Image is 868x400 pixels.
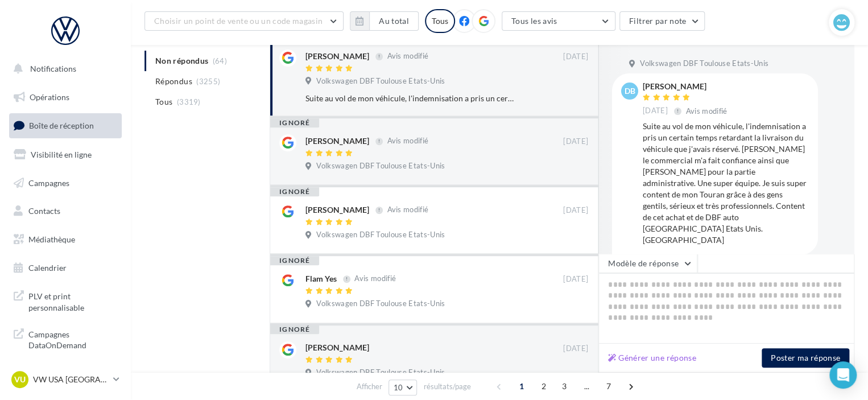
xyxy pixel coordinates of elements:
[316,299,445,309] span: Volkswagen DBF Toulouse Etats-Unis
[423,381,470,392] span: résultats/page
[30,64,76,73] span: Notifications
[154,16,323,26] span: Choisir un point de vente ou un code magasin
[28,327,117,351] span: Campagnes DataOnDemand
[7,143,124,167] a: Visibilité en ligne
[577,377,596,395] span: ...
[7,199,124,223] a: Contacts
[829,361,857,389] div: Open Intercom Messenger
[270,187,319,196] div: ignoré
[369,11,419,31] button: Au total
[29,121,94,130] span: Boîte de réception
[155,96,172,108] span: Tous
[28,206,60,216] span: Contacts
[155,76,192,87] span: Répondus
[316,161,445,171] span: Volkswagen DBF Toulouse Etats-Unis
[563,344,588,354] span: [DATE]
[7,171,124,195] a: Campagnes
[555,377,573,395] span: 3
[388,380,418,395] button: 10
[305,273,337,284] div: Flam Yes
[270,325,319,334] div: ignoré
[357,381,382,392] span: Afficher
[28,263,67,273] span: Calendrier
[7,284,124,317] a: PLV et print personnalisable
[28,234,75,244] span: Médiathèque
[598,254,697,273] button: Modèle de réponse
[316,76,445,86] span: Volkswagen DBF Toulouse Etats-Unis
[425,9,455,33] div: Tous
[762,348,849,368] button: Poster ma réponse
[604,351,701,365] button: Générer une réponse
[270,256,319,265] div: ignoré
[686,106,728,116] span: Avis modifié
[643,106,668,116] span: [DATE]
[512,377,531,395] span: 1
[305,51,369,62] div: [PERSON_NAME]
[563,205,588,216] span: [DATE]
[7,113,124,138] a: Boîte de réception
[28,178,69,187] span: Campagnes
[14,374,26,385] span: VU
[9,369,122,390] a: VU VW USA [GEOGRAPHIC_DATA]
[28,288,117,313] span: PLV et print personnalisable
[511,16,557,26] span: Tous les avis
[619,11,705,31] button: Filtrer par note
[7,57,119,81] button: Notifications
[144,11,344,31] button: Choisir un point de vente ou un code magasin
[625,85,635,97] span: DB
[563,274,588,284] span: [DATE]
[30,92,69,102] span: Opérations
[563,137,588,147] span: [DATE]
[387,205,428,215] span: Avis modifié
[7,256,124,280] a: Calendrier
[394,383,403,392] span: 10
[643,83,730,90] div: [PERSON_NAME]
[7,322,124,356] a: Campagnes DataOnDemand
[350,11,419,31] button: Au total
[643,121,809,246] div: Suite au vol de mon véhicule, l'indemnisation a pris un certain temps retardant la livraison du v...
[387,137,428,146] span: Avis modifié
[31,150,92,159] span: Visibilité en ligne
[33,374,109,385] p: VW USA [GEOGRAPHIC_DATA]
[563,52,588,62] span: [DATE]
[7,85,124,109] a: Opérations
[387,52,428,61] span: Avis modifié
[7,228,124,251] a: Médiathèque
[535,377,553,395] span: 2
[305,342,369,353] div: [PERSON_NAME]
[177,97,201,106] span: (3319)
[305,204,369,216] div: [PERSON_NAME]
[354,274,396,283] span: Avis modifié
[270,118,319,127] div: ignoré
[305,93,514,104] div: Suite au vol de mon véhicule, l'indemnisation a pris un certain temps retardant la livraison du v...
[196,77,220,86] span: (3255)
[502,11,615,31] button: Tous les avis
[640,59,768,69] span: Volkswagen DBF Toulouse Etats-Unis
[600,377,618,395] span: 7
[316,230,445,240] span: Volkswagen DBF Toulouse Etats-Unis
[305,135,369,147] div: [PERSON_NAME]
[316,368,445,378] span: Volkswagen DBF Toulouse Etats-Unis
